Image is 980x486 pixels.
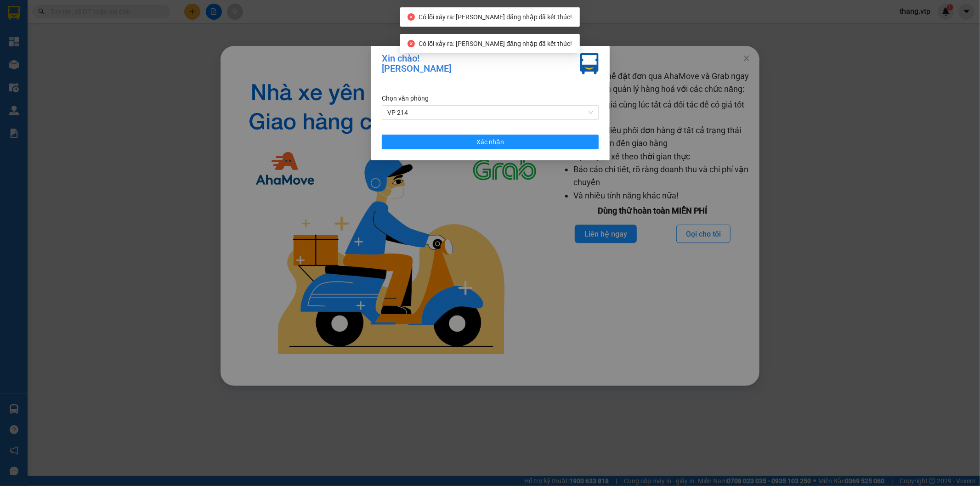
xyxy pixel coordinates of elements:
span: Có lỗi xảy ra: [PERSON_NAME] đăng nhập đã kết thúc! [419,40,572,47]
span: Có lỗi xảy ra: [PERSON_NAME] đăng nhập đã kết thúc! [419,13,572,21]
button: Xác nhận [382,135,599,149]
span: VP 214 [387,106,593,119]
img: vxr-icon [580,53,599,74]
div: Xin chào! [PERSON_NAME] [382,53,451,74]
span: Xác nhận [476,137,504,147]
div: Chọn văn phòng [382,93,599,103]
span: close-circle [408,40,415,47]
span: close-circle [408,13,415,21]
